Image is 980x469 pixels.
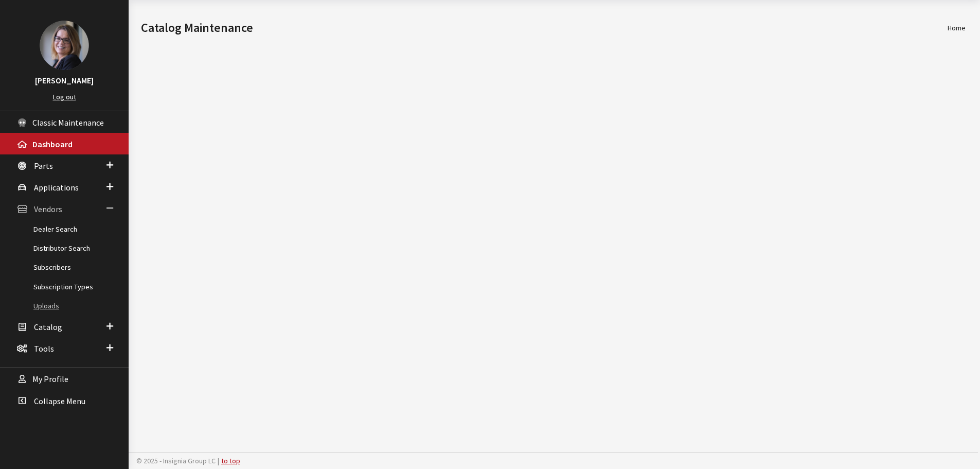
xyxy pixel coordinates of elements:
[40,21,89,70] img: Kim Callahan Collins
[53,92,76,101] a: Log out
[34,343,54,354] span: Tools
[218,456,219,465] span: |
[10,74,118,86] h3: [PERSON_NAME]
[948,23,966,33] li: Home
[34,161,53,171] span: Parts
[34,182,79,193] span: Applications
[34,396,85,406] span: Collapse Menu
[34,204,62,215] span: Vendors
[32,139,73,149] span: Dashboard
[141,19,948,37] h1: Catalog Maintenance
[32,117,104,128] span: Classic Maintenance
[136,456,216,465] span: © 2025 - Insignia Group LC
[34,322,62,332] span: Catalog
[32,374,68,385] span: My Profile
[221,456,240,465] a: to top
